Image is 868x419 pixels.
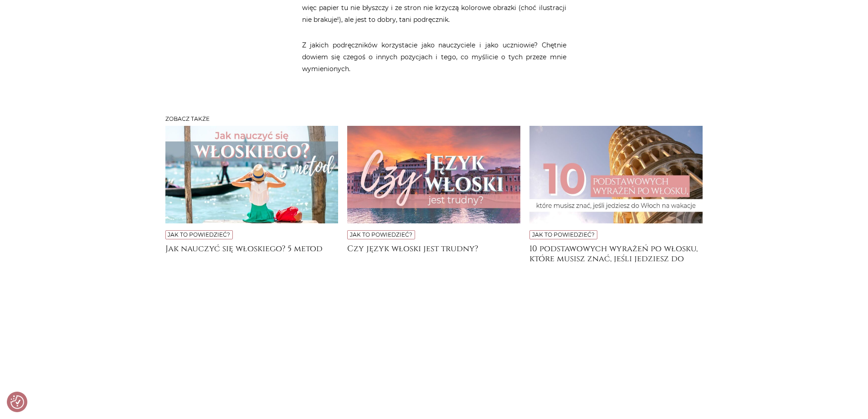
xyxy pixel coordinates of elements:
a: Jak to powiedzieć? [168,231,230,238]
h3: Zobacz także [165,116,703,122]
a: Jak to powiedzieć? [350,231,412,238]
a: Jak to powiedzieć? [532,231,595,238]
a: Jak nauczyć się włoskiego? 5 metod [165,244,339,262]
p: Z jakich podręczników korzystacie jako nauczyciele i jako uczniowie? Chętnie dowiem się czegoś o ... [302,39,566,75]
a: 10 podstawowych wyrażeń po włosku, które musisz znać, jeśli jedziesz do [GEOGRAPHIC_DATA] na wakacje [529,244,703,262]
a: Czy język włoski jest trudny? [347,244,520,262]
button: Preferencje co do zgód [10,395,24,409]
img: Revisit consent button [10,395,24,409]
